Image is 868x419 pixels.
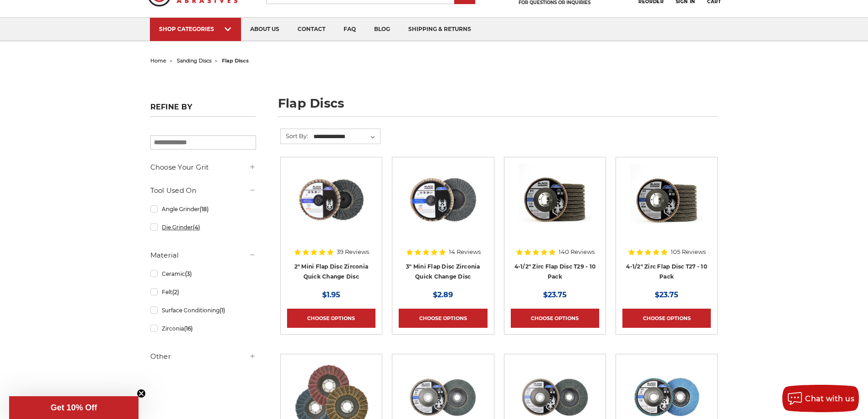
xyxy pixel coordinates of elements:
span: (16) [184,325,193,332]
span: $23.75 [543,290,567,299]
select: Sort By: [312,130,380,144]
a: sanding discs [177,57,211,64]
a: Quick view [635,388,698,406]
a: Quick view [300,388,363,406]
a: 2" Mini Flap Disc Zirconia Quick Change Disc [294,263,369,280]
a: Black Hawk Abrasives 2-inch Zirconia Flap Disc with 60 Grit Zirconia for Smooth Finishing [287,164,375,252]
button: Close teaser [137,389,146,398]
span: 14 Reviews [449,249,481,255]
span: Chat with us [805,394,854,403]
span: (4) [193,224,200,231]
a: 4-1/2" Zirc Flap Disc T27 - 10 Pack [626,263,707,280]
span: (1) [220,307,225,314]
span: (18) [200,206,209,212]
a: blog [365,18,399,41]
a: Quick view [300,191,363,209]
a: Surface Conditioning [150,302,256,318]
h1: flap discs [278,97,718,117]
span: 39 Reviews [337,249,369,255]
h5: Material [150,250,256,261]
img: Black Hawk 4-1/2" x 7/8" Flap Disc Type 27 - 10 Pack [630,164,703,237]
a: Choose Options [622,309,711,328]
img: 4.5" Black Hawk Zirconia Flap Disc 10 Pack [519,164,591,237]
a: about us [241,18,288,41]
span: (3) [185,270,192,277]
img: BHA 3" Quick Change 60 Grit Flap Disc for Fine Grinding and Finishing [406,164,479,237]
h5: Tool Used On [150,185,256,196]
div: SHOP CATEGORIES [159,26,232,32]
button: Chat with us [782,385,859,412]
img: Black Hawk Abrasives 2-inch Zirconia Flap Disc with 60 Grit Zirconia for Smooth Finishing [295,164,368,237]
a: contact [288,18,334,41]
div: Get 10% OffClose teaser [9,396,139,419]
a: Die Grinder [150,219,256,235]
a: shipping & returns [399,18,480,41]
a: Choose Options [511,309,599,328]
span: (2) [172,289,179,295]
span: $2.89 [433,290,453,299]
a: faq [334,18,365,41]
a: Felt [150,284,256,300]
span: 140 Reviews [559,249,595,255]
a: Quick view [635,191,698,209]
a: Ceramic [150,266,256,282]
a: 3" Mini Flap Disc Zirconia Quick Change Disc [406,263,480,280]
a: Quick view [411,191,474,209]
h5: Choose Your Grit [150,162,256,173]
a: Choose Options [287,309,375,328]
a: Quick view [411,388,474,406]
a: home [150,57,166,64]
span: $1.95 [322,290,340,299]
span: $23.75 [655,290,678,299]
h5: Other [150,351,256,362]
a: Choose Options [399,309,487,328]
a: Quick view [524,388,586,406]
h5: Refine by [150,103,256,117]
a: 4.5" Black Hawk Zirconia Flap Disc 10 Pack [511,164,599,252]
a: Angle Grinder [150,201,256,217]
a: Zirconia [150,321,256,336]
span: Get 10% Off [51,403,97,412]
span: 105 Reviews [671,249,706,255]
label: Sort By: [281,129,308,143]
a: BHA 3" Quick Change 60 Grit Flap Disc for Fine Grinding and Finishing [399,164,487,252]
a: Quick view [524,191,586,209]
a: 4-1/2" Zirc Flap Disc T29 - 10 Pack [514,263,596,280]
span: flap discs [222,57,249,64]
a: Black Hawk 4-1/2" x 7/8" Flap Disc Type 27 - 10 Pack [622,164,711,252]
